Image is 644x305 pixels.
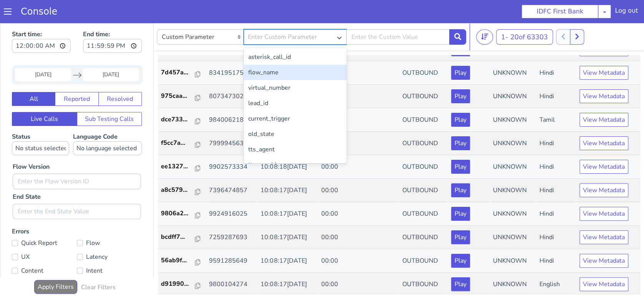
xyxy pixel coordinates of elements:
[257,203,318,226] td: 10:08:17[DATE]
[399,156,448,179] td: OUTBOUND
[13,151,141,166] input: Enter the Flow Version ID
[12,215,77,225] label: Quick Report
[399,226,448,250] td: OUTBOUND
[12,242,77,253] label: Content
[451,231,470,245] button: Play
[12,228,77,239] label: UX
[579,231,628,245] button: View Metadata
[490,226,536,250] td: UNKNOWN
[451,113,470,127] button: Play
[13,169,41,178] label: End State
[536,156,576,179] td: Hindi
[206,109,258,132] td: 7999945631
[536,203,576,226] td: Hindi
[248,9,317,18] div: Enter Custom Parameter
[536,85,576,109] td: Tamil
[451,160,470,174] button: Play
[161,92,195,101] p: dce733...
[161,209,203,218] a: bcdff7...
[161,256,203,265] a: d91990...
[12,204,142,282] label: Errors
[579,113,628,127] button: View Metadata
[536,226,576,250] td: Hindi
[73,109,142,132] label: Language Code
[490,85,536,109] td: UNKNOWN
[206,156,258,179] td: 7396474857
[579,207,628,221] button: View Metadata
[206,250,258,273] td: 9800104274
[451,137,470,151] button: Play
[451,43,470,57] button: Play
[536,62,576,85] td: Hindi
[161,139,195,148] p: ee1327...
[490,62,536,85] td: UNKNOWN
[73,118,142,132] select: Language Code
[536,179,576,203] td: Hindi
[579,43,628,57] button: View Metadata
[161,92,203,101] a: dce733...
[244,119,347,134] div: tts_agent
[161,45,203,54] a: 7d457a...
[161,233,195,242] p: 56ab9f...
[451,184,470,198] button: Play
[490,250,536,273] td: UNKNOWN
[536,109,576,132] td: Hindi
[12,16,71,30] input: Start time:
[12,118,69,132] select: Status
[346,6,449,22] input: Enter the Custom Value
[83,4,142,32] label: End time:
[77,242,142,253] label: Intent
[244,88,347,103] div: current_trigger
[12,4,71,32] label: Start time:
[399,62,448,85] td: OUTBOUND
[244,26,347,42] div: asterisk_call_id
[579,137,628,151] button: View Metadata
[318,38,399,62] td: 00:00
[13,139,50,148] label: Flow Version
[161,45,195,54] p: 7d457a...
[161,115,195,124] p: f5cc7a...
[83,45,139,58] input: End Date
[318,85,399,109] td: 00:00
[257,226,318,250] td: 10:08:17[DATE]
[77,89,142,103] button: Sub Testing Calls
[244,134,347,149] div: tts_provider
[318,132,399,156] td: 00:00
[15,45,71,58] input: Start Date
[257,156,318,179] td: 10:08:17[DATE]
[615,6,638,18] div: Log out
[318,250,399,273] td: 00:00
[206,179,258,203] td: 9924916025
[161,139,203,148] a: ee1327...
[83,16,142,30] input: End time:
[490,132,536,156] td: UNKNOWN
[206,85,258,109] td: 9840062182
[161,162,195,171] p: a8c579...
[77,215,142,225] label: Flow
[12,109,69,132] label: Status
[161,186,203,195] a: 9806a2...
[34,257,77,271] button: Apply Filters
[490,109,536,132] td: UNKNOWN
[161,209,195,218] p: bcdff7...
[161,115,203,124] a: f5cc7a...
[318,226,399,250] td: 00:00
[451,254,470,268] button: Play
[161,68,195,77] p: 975caa...
[81,261,116,268] h6: Clear Filters
[257,179,318,203] td: 10:08:17[DATE]
[77,228,142,239] label: Latency
[399,109,448,132] td: OUTBOUND
[490,38,536,62] td: UNKNOWN
[244,42,347,57] div: flow_name
[161,162,203,171] a: a8c579...
[579,184,628,198] button: View Metadata
[579,254,628,268] button: View Metadata
[12,6,66,17] a: Console
[318,156,399,179] td: 00:00
[318,203,399,226] td: 00:00
[318,109,399,132] td: 00:00
[318,179,399,203] td: 00:00
[399,85,448,109] td: OUTBOUND
[244,57,347,72] div: virtual_number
